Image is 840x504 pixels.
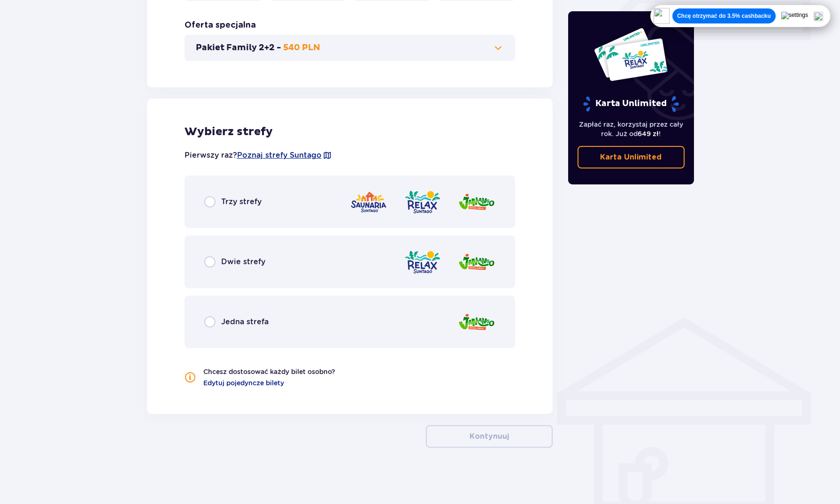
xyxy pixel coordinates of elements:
img: Jamango [458,189,495,215]
button: Kontynuuj [426,425,553,448]
h3: Oferta specjalna [185,20,256,31]
span: Jedna strefa [221,317,269,327]
img: Saunaria [350,189,387,215]
p: Pierwszy raz? [185,150,332,160]
p: Karta Unlimited [600,152,662,162]
p: Zapłać raz, korzystaj przez cały rok. Już od ! [578,120,685,138]
a: Karta Unlimited [578,146,685,168]
p: Kontynuuj [470,431,509,442]
img: Relax [404,249,441,275]
p: Karta Unlimited [582,96,680,112]
p: 540 PLN [283,42,320,53]
img: Dwie karty całoroczne do Suntago z napisem 'UNLIMITED RELAX', na białym tle z tropikalnymi liśćmi... [593,27,668,82]
p: Chcesz dostosować każdy bilet osobno? [203,367,335,376]
h2: Wybierz strefy [185,125,516,139]
img: Relax [404,189,441,215]
a: Edytuj pojedyncze bilety [203,378,284,388]
a: Poznaj strefy Suntago [237,150,322,160]
span: Trzy strefy [221,197,262,207]
img: Jamango [458,249,495,275]
span: Dwie strefy [221,257,265,267]
img: Jamango [458,309,495,336]
p: Pakiet Family 2+2 - [196,42,281,53]
button: Pakiet Family 2+2 -540 PLN [196,42,504,53]
span: 649 zł [638,130,659,137]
